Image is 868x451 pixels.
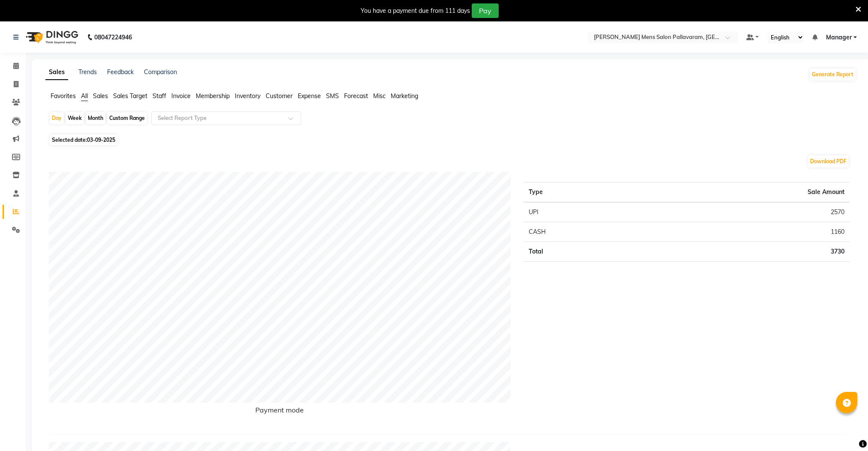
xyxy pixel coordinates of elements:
a: Trends [78,68,97,76]
span: 03-09-2025 [87,137,115,143]
span: Sales [93,92,108,100]
span: Marketing [391,92,418,100]
td: 3730 [644,242,850,262]
span: Favorites [51,92,76,100]
span: All [81,92,88,100]
span: Inventory [235,92,260,100]
span: Manager [826,33,852,42]
span: SMS [326,92,339,100]
a: Feedback [107,68,134,76]
span: Selected date: [50,134,117,145]
div: Day [50,112,64,124]
td: CASH [524,222,644,242]
button: Generate Report [810,69,856,81]
td: Total [524,242,644,262]
th: Sale Amount [644,182,850,203]
h6: Payment mode [49,406,511,418]
b: 08047224946 [94,25,132,49]
td: 2570 [644,202,850,222]
td: 1160 [644,222,850,242]
span: Misc [373,92,386,100]
button: Pay [472,3,499,18]
th: Type [524,182,644,203]
span: Staff [153,92,166,100]
td: UPI [524,202,644,222]
a: Sales [45,65,68,80]
div: You have a payment due from 111 days [361,6,470,15]
div: Month [86,112,105,124]
span: Expense [298,92,321,100]
span: Forecast [344,92,368,100]
span: Sales Target [113,92,147,100]
div: Week [66,112,84,124]
img: logo [22,25,81,49]
iframe: chat widget [832,417,859,442]
span: Customer [266,92,293,100]
div: Custom Range [107,112,147,124]
span: Invoice [171,92,191,100]
button: Download PDF [808,155,849,167]
a: Comparison [144,68,177,76]
span: Membership [196,92,230,100]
